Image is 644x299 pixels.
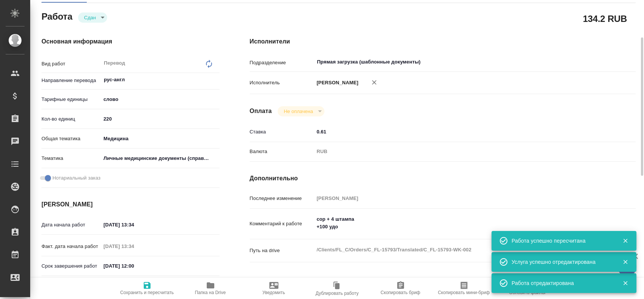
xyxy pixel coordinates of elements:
div: Работа отредактирована [512,279,611,287]
div: Личные медицинские документы (справки, эпикризы) [101,152,219,165]
div: слово [101,93,219,106]
button: Сохранить и пересчитать [115,278,179,299]
span: Дублировать работу [316,291,359,296]
p: Общая тематика [41,135,101,143]
button: Не оплачена [281,108,315,115]
p: Последнее изменение [250,195,314,202]
p: Ставка [250,128,314,136]
h4: Дополнительно [250,174,636,183]
p: Факт. дата начала работ [41,243,101,250]
input: ✎ Введи что-нибудь [314,126,603,137]
button: Закрыть [618,280,633,287]
div: RUB [314,145,603,158]
span: Папка на Drive [195,290,226,295]
p: Вид работ [41,60,101,68]
p: Дата начала работ [41,221,101,229]
textarea: сор + 4 штампа +100 удо [314,213,603,233]
span: Сохранить и пересчитать [120,290,174,295]
div: Сдан [78,12,107,23]
button: Скопировать мини-бриф [432,278,496,299]
button: Сдан [82,14,98,21]
p: Кол-во единиц [41,115,101,123]
div: Медицина [101,132,219,145]
p: Тарифные единицы [41,96,101,103]
p: [PERSON_NAME] [314,79,358,87]
input: ✎ Введи что-нибудь [101,219,167,230]
span: Нотариальный заказ [52,174,100,182]
button: Закрыть [618,237,633,244]
p: Направление перевода [41,77,101,84]
textarea: /Clients/FL_C/Orders/C_FL-15793/Translated/C_FL-15793-WK-002 [314,243,603,256]
button: Скопировать бриф [369,278,432,299]
button: Уведомить [242,278,306,299]
h4: [PERSON_NAME] [41,200,220,209]
button: Open [215,79,217,81]
h4: Исполнители [250,37,636,46]
div: Услуга успешно отредактирована [512,258,611,266]
button: Папка на Drive [179,278,242,299]
span: Уведомить [263,290,285,295]
p: Комментарий к работе [250,220,314,228]
h4: Основная информация [41,37,220,46]
h2: Работа [41,9,72,23]
button: Дублировать работу [306,278,369,299]
input: Пустое поле [314,193,603,204]
p: Тематика [41,155,101,162]
p: Валюта [250,148,314,155]
button: Закрыть [618,259,633,265]
p: Путь на drive [250,247,314,254]
div: Сдан [278,106,324,116]
span: Скопировать бриф [381,290,420,295]
p: Срок завершения работ [41,262,101,270]
input: Пустое поле [101,241,167,252]
p: Исполнитель [250,79,314,87]
button: Удалить исполнителя [366,74,383,91]
p: Подразделение [250,59,314,67]
div: Работа успешно пересчитана [512,237,611,245]
h4: Оплата [250,107,272,116]
input: ✎ Введи что-нибудь [101,260,167,271]
h2: 134.2 RUB [583,12,627,25]
span: Скопировать мини-бриф [438,290,490,295]
input: ✎ Введи что-нибудь [101,113,219,124]
button: Open [599,61,601,63]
